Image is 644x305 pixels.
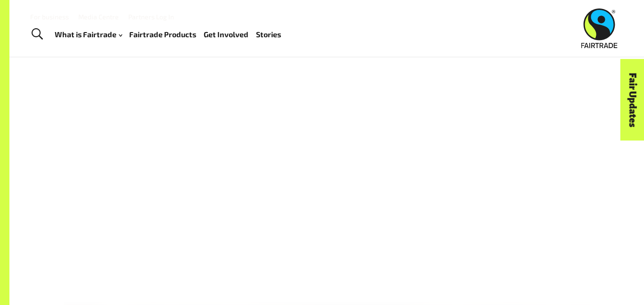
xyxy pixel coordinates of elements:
[78,13,119,21] a: Media Centre
[25,23,49,46] a: Toggle Search
[30,13,69,21] a: For business
[129,28,196,41] a: Fairtrade Products
[581,8,618,48] img: Fairtrade Australia New Zealand logo
[55,28,122,41] a: What is Fairtrade
[128,13,174,21] a: Partners Log In
[204,28,248,41] a: Get Involved
[256,28,281,41] a: Stories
